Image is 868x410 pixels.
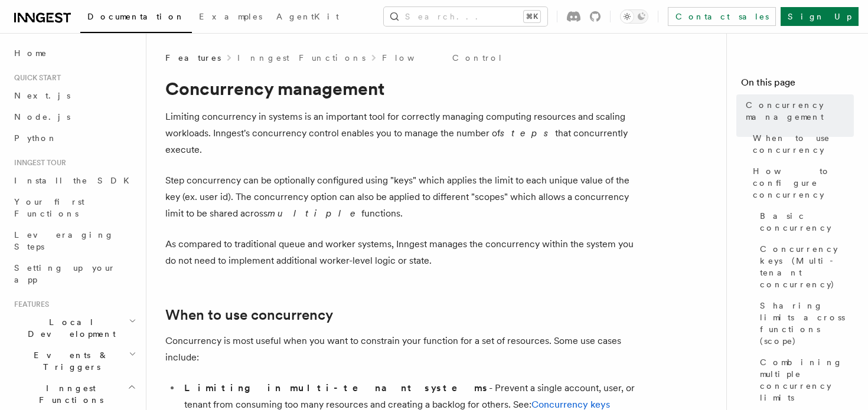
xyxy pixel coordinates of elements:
strong: Limiting in multi-tenant systems [184,382,489,393]
a: When to use concurrency [165,307,333,323]
p: Limiting concurrency in systems is an important tool for correctly managing computing resources a... [165,109,638,158]
p: Concurrency is most useful when you want to constrain your function for a set of resources. Some ... [165,333,638,366]
a: Sharing limits across functions (scope) [755,295,854,352]
span: Features [165,52,221,64]
span: Basic concurrency [760,210,854,234]
span: Local Development [9,316,129,340]
a: Concurrency keys (Multi-tenant concurrency) [755,238,854,295]
button: Events & Triggers [9,345,139,378]
span: Inngest tour [9,158,66,168]
span: Sharing limits across functions (scope) [760,300,854,347]
em: steps [500,127,555,139]
button: Toggle dark mode [620,9,648,24]
a: Leveraging Steps [9,224,139,257]
a: Sign Up [781,7,859,26]
a: When to use concurrency [748,127,854,160]
span: Install the SDK [14,176,136,185]
a: Flow Control [382,52,503,64]
p: Step concurrency can be optionally configured using "keys" which applies the limit to each unique... [165,172,638,222]
span: Concurrency management [746,99,854,123]
h4: On this page [741,76,854,94]
p: As compared to traditional queue and worker systems, Inngest manages the concurrency within the s... [165,236,638,269]
a: Node.js [9,106,139,127]
a: Inngest Functions [237,52,366,64]
span: Quick start [9,73,61,83]
span: When to use concurrency [753,132,854,156]
button: Local Development [9,311,139,345]
span: Inngest Functions [9,382,128,406]
a: Contact sales [668,7,776,26]
span: Features [9,300,49,309]
span: Python [14,133,57,143]
a: Setting up your app [9,257,139,290]
span: Node.js [14,112,70,122]
span: Home [14,47,47,59]
span: Events & Triggers [9,349,129,373]
button: Search...⌘K [384,7,547,26]
a: AgentKit [269,4,346,32]
a: Home [9,42,139,64]
h1: Concurrency management [165,78,638,99]
span: Next.js [14,91,70,100]
span: How to configure concurrency [753,165,854,201]
em: multiple [267,208,361,219]
a: Combining multiple concurrency limits [755,352,854,408]
a: Concurrency management [741,94,854,127]
a: Next.js [9,85,139,106]
a: How to configure concurrency [748,160,854,205]
a: Install the SDK [9,170,139,191]
span: Concurrency keys (Multi-tenant concurrency) [760,243,854,290]
span: Setting up your app [14,263,116,284]
span: Combining multiple concurrency limits [760,356,854,404]
span: Examples [199,12,262,21]
span: AgentKit [276,12,339,21]
kbd: ⌘K [524,11,540,22]
a: Your first Functions [9,191,139,224]
a: Python [9,127,139,149]
span: Documentation [87,12,185,21]
a: Examples [192,4,269,32]
span: Your first Functions [14,197,84,218]
a: Documentation [80,4,192,33]
span: Leveraging Steps [14,230,114,251]
a: Basic concurrency [755,205,854,238]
